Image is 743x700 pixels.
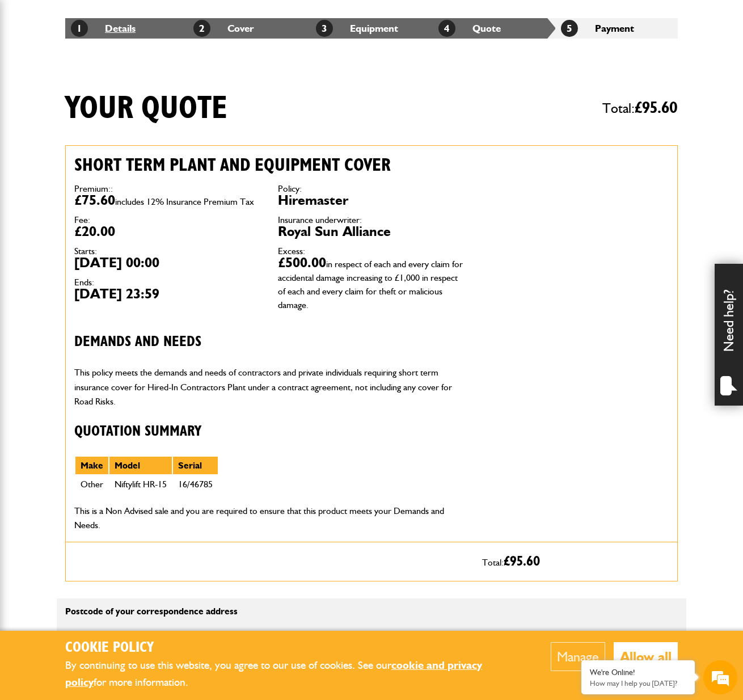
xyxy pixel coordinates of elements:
th: Model [109,456,172,475]
div: We're Online! [590,668,686,677]
span: 3 [316,20,333,37]
span: in respect of each and every claim for accidental damage increasing to £1,000 in respect of each ... [278,259,463,310]
span: £ [635,100,678,116]
a: 2Cover [193,22,254,34]
div: Minimize live chat window [186,6,213,33]
td: 16/46785 [172,475,218,494]
span: Total: [602,95,678,121]
p: This is a Non Advised sale and you are required to ensure that this product meets your Demands an... [74,504,465,533]
th: Make [75,456,109,475]
input: Enter your last name [15,105,207,130]
input: Enter your phone number [15,172,207,197]
span: 4 [438,20,455,37]
div: Need help? [715,264,743,406]
h2: Short term plant and equipment cover [74,154,465,176]
p: By continuing to use this website, you agree to our use of cookies. See our for more information. [65,657,516,691]
dd: £500.00 [278,256,465,310]
em: Start Chat [154,349,206,365]
dt: Policy: [278,184,465,193]
th: Serial [172,456,218,475]
li: Payment [555,18,678,39]
dd: [DATE] 23:59 [74,287,261,301]
h3: Quotation Summary [74,423,465,441]
dt: Insurance underwriter: [278,216,465,225]
a: 1Details [71,22,136,34]
span: 2 [193,20,210,37]
dd: £20.00 [74,225,261,238]
h1: Your quote [65,90,227,128]
p: Total: [482,551,669,572]
span: 1 [71,20,88,37]
p: Postcode of your correspondence address [65,607,468,616]
dt: Premium:: [74,184,261,193]
button: Manage [551,642,605,671]
span: 95.60 [642,100,678,116]
dt: Fee: [74,216,261,225]
span: includes 12% Insurance Premium Tax [115,196,254,207]
dd: £75.60 [74,193,261,207]
h2: Cookie Policy [65,639,516,657]
td: Other [75,475,109,494]
a: 3Equipment [316,22,398,34]
td: Niftylift HR-15 [109,475,172,494]
span: £ [504,555,540,568]
button: Allow all [614,642,678,671]
dt: Excess: [278,247,465,256]
h3: Demands and needs [74,334,465,351]
dd: Royal Sun Alliance [278,225,465,238]
input: Enter your email address [15,138,207,163]
dt: Ends: [74,278,261,287]
span: 5 [561,20,578,37]
dd: Hiremaster [278,193,465,207]
p: This policy meets the demands and needs of contractors and private individuals requiring short te... [74,365,465,409]
p: How may I help you today? [590,679,686,688]
dd: [DATE] 00:00 [74,256,261,269]
textarea: Type your message and hit 'Enter' [15,205,207,340]
span: 95.60 [510,555,540,568]
img: d_20077148190_company_1631870298795_20077148190 [19,63,48,79]
dt: Starts: [74,247,261,256]
div: Chat with us now [59,64,191,78]
li: Quote [433,18,555,39]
